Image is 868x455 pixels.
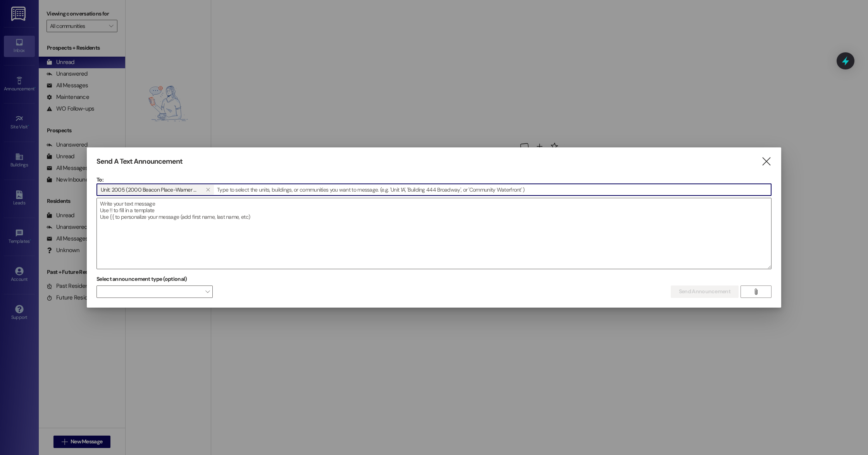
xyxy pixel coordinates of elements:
i:  [206,187,210,193]
button: Unit: 2005 (2000 Beacon Place-Warner Robins, LLC) [202,185,214,195]
span: Unit: 2005 (2000 Beacon Place-Warner Robins, LLC) [101,185,199,195]
label: Select announcement type (optional) [96,273,187,285]
i:  [761,157,772,166]
i:  [753,289,759,295]
h3: Send A Text Announcement [96,157,183,166]
input: Type to select the units, buildings, or communities you want to message. (e.g. 'Unit 1A', 'Buildi... [215,184,771,195]
span: Send Announcement [679,287,730,296]
button: Send Announcement [671,285,739,298]
p: To: [96,176,772,183]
